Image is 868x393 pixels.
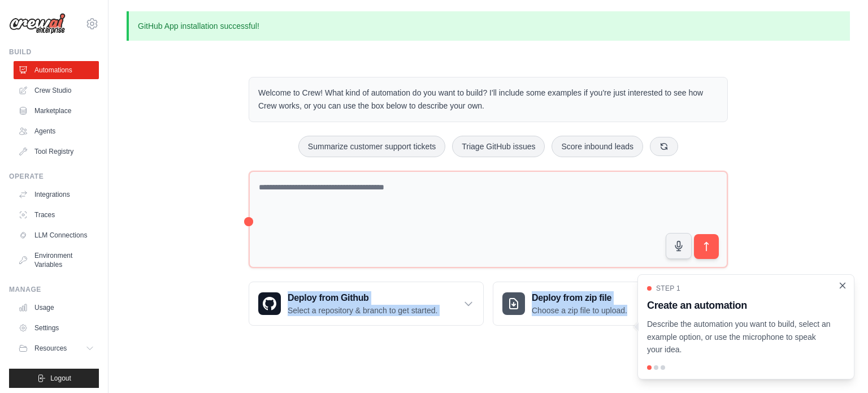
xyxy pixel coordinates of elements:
a: Integrations [14,185,99,204]
button: Summarize customer support tickets [298,136,445,157]
a: Environment Variables [14,247,99,274]
div: Operate [9,172,99,181]
h3: Create an automation [647,297,831,313]
a: Marketplace [14,102,99,120]
button: Triage GitHub issues [452,136,545,157]
button: Logout [9,369,99,388]
h3: Deploy from zip file [532,291,627,305]
p: Choose a zip file to upload. [532,305,627,316]
a: Automations [14,61,99,79]
a: Agents [14,122,99,140]
a: LLM Connections [14,226,99,244]
p: Welcome to Crew! What kind of automation do you want to build? I'll include some examples if you'... [258,87,718,113]
button: Close walkthrough [838,281,847,290]
iframe: Chat Widget [811,339,868,393]
button: Resources [14,339,99,357]
p: GitHub App installation successful! [127,11,850,41]
div: Manage [9,285,99,294]
h3: Deploy from Github [288,291,437,305]
img: Logo [9,13,66,34]
span: Logout [50,374,71,383]
div: Build [9,47,99,57]
a: Usage [14,299,99,317]
a: Settings [14,319,99,337]
p: Describe the automation you want to build, select an example option, or use the microphone to spe... [647,318,831,356]
span: Step 1 [656,284,680,293]
span: Resources [34,344,67,353]
a: Traces [14,206,99,224]
a: Crew Studio [14,81,99,100]
p: Select a repository & branch to get started. [288,305,437,316]
a: Tool Registry [14,142,99,161]
button: Score inbound leads [552,136,643,157]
